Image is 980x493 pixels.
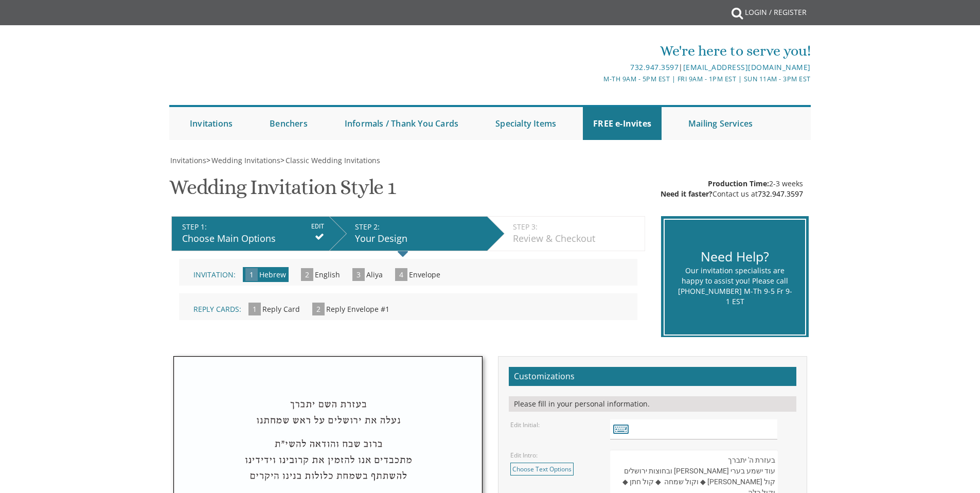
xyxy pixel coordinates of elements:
[301,268,313,281] span: 2
[182,222,324,232] div: STEP 1:
[661,179,803,199] div: 2-3 weeks Contact us at
[708,179,769,188] span: Production Time:
[245,268,258,281] span: 1
[395,268,407,281] span: 4
[355,232,482,245] div: Your Design
[259,270,286,279] span: Hebrew
[326,304,389,314] span: Reply Envelope #1
[284,155,380,165] a: Classic Wedding Invitations
[315,270,340,279] span: English
[311,222,324,231] input: EDIT
[206,155,280,165] span: >
[661,189,712,199] span: Need it faster?
[262,304,300,314] span: Reply Card
[513,222,639,232] div: STEP 3:
[182,232,324,245] div: Choose Main Options
[510,463,574,476] a: Choose Text Options
[334,107,469,140] a: Informals / Thank You Cards
[509,367,796,386] h2: Customizations
[193,304,241,314] span: Reply Cards:
[384,41,811,61] div: We're here to serve you!
[485,107,566,140] a: Specialty Items
[169,155,206,165] a: Invitations
[352,268,365,281] span: 3
[384,74,811,84] div: M-Th 9am - 5pm EST | Fri 9am - 1pm EST | Sun 11am - 3pm EST
[193,270,236,279] span: Invitation:
[366,270,383,279] span: Aliya
[312,303,325,315] span: 2
[510,420,540,429] label: Edit Initial:
[384,61,811,74] div: |
[170,155,206,165] span: Invitations
[583,107,662,140] a: FREE e-Invites
[409,270,440,279] span: Envelope
[210,155,280,165] a: Wedding Invitations
[678,248,792,266] div: Need Help?
[280,155,380,165] span: >
[509,396,796,412] div: Please fill in your personal information.
[510,451,538,460] label: Edit Intro:
[683,62,811,72] a: [EMAIL_ADDRESS][DOMAIN_NAME]
[758,189,803,199] a: 732.947.3597
[513,232,639,245] div: Review & Checkout
[630,62,679,72] a: 732.947.3597
[678,107,763,140] a: Mailing Services
[211,155,280,165] span: Wedding Invitations
[180,107,243,140] a: Invitations
[286,155,380,165] span: Classic Wedding Invitations
[259,107,318,140] a: Benchers
[248,303,261,315] span: 1
[678,266,792,307] div: Our invitation specialists are happy to assist you! Please call [PHONE_NUMBER] M-Th 9-5 Fr 9-1 EST
[355,222,482,232] div: STEP 2:
[169,176,396,206] h1: Wedding Invitation Style 1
